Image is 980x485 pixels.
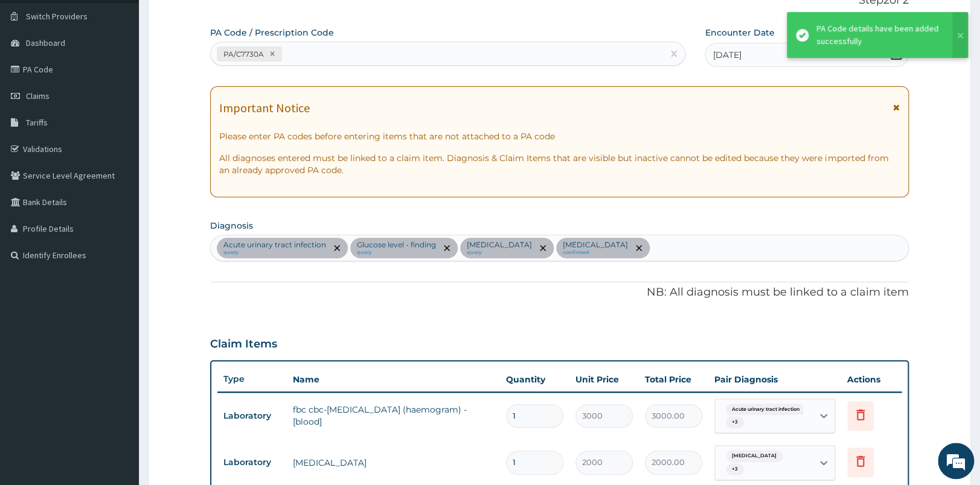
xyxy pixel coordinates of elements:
[223,250,326,256] small: query
[219,101,310,115] h1: Important Notice
[26,117,48,128] span: Tariffs
[331,242,342,253] span: remove selection option
[633,242,644,253] span: remove selection option
[726,404,805,416] span: Acute urinary tract infection
[6,329,230,372] textarea: Type your message and hit 'Enter'
[210,220,253,232] label: Diagnosis
[287,451,500,475] td: [MEDICAL_DATA]
[287,367,500,391] th: Name
[70,152,167,274] span: We're online!
[816,22,941,48] div: PA Code details have been added successfully
[563,240,628,250] p: [MEDICAL_DATA]
[26,11,88,22] span: Switch Providers
[198,6,227,35] div: Minimize live chat window
[639,367,708,391] th: Total Price
[219,130,900,142] p: Please enter PA codes before entering items that are not attached to a PA code
[569,367,639,391] th: Unit Price
[537,242,548,253] span: remove selection option
[500,367,569,391] th: Quantity
[357,250,436,256] small: query
[705,27,774,39] label: Encounter Date
[223,240,326,250] p: Acute urinary tract infection
[708,367,841,391] th: Pair Diagnosis
[467,240,532,250] p: [MEDICAL_DATA]
[220,47,266,61] div: PA/C7730A
[287,398,500,434] td: fbc cbc-[MEDICAL_DATA] (haemogram) - [blood]
[441,242,452,253] span: remove selection option
[841,367,902,391] th: Actions
[217,368,287,390] th: Type
[210,27,334,39] label: PA Code / Prescription Code
[713,49,741,61] span: [DATE]
[22,60,49,90] img: d_794563401_company_1708531726252_794563401
[217,451,287,474] td: Laboratory
[217,405,287,427] td: Laboratory
[726,450,783,462] span: [MEDICAL_DATA]
[219,152,900,176] p: All diagnoses entered must be linked to a claim item. Diagnosis & Claim Items that are visible bu...
[357,240,436,250] p: Glucose level - finding
[63,68,203,83] div: Chat with us now
[210,338,277,351] h3: Claim Items
[563,250,628,256] small: confirmed
[26,90,50,101] span: Claims
[467,250,532,256] small: query
[726,416,744,428] span: + 3
[726,463,744,475] span: + 3
[26,37,65,48] span: Dashboard
[210,285,909,300] p: NB: All diagnosis must be linked to a claim item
